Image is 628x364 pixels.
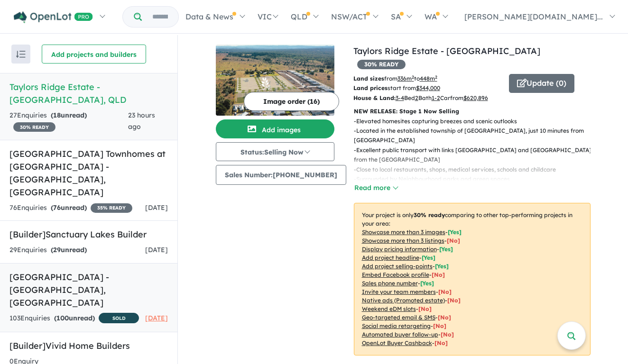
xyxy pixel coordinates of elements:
[447,237,460,244] span: [ No ]
[354,146,598,165] p: - Excellent public transport with links [GEOGRAPHIC_DATA] and [GEOGRAPHIC_DATA] from the [GEOGRAP...
[51,203,87,212] strong: ( unread)
[362,288,436,295] u: Invite your team members
[353,84,388,91] b: Land prices
[418,305,432,312] span: [No]
[448,228,462,236] span: [ Yes ]
[354,174,598,184] p: - Surrounded by Neighbourhood parks and green spaces
[53,111,61,119] span: 18
[412,74,414,80] sup: 2
[362,322,431,329] u: Social media retargeting
[362,263,433,270] u: Add project selling-points
[216,142,334,161] button: Status:Selling Now
[353,83,502,93] p: start from
[362,246,437,253] u: Display pricing information
[145,246,168,254] span: [DATE]
[216,119,334,138] button: Add images
[414,75,437,82] span: to
[354,126,598,146] p: - Located in the established township of [GEOGRAPHIC_DATA], just 10 minutes from [GEOGRAPHIC_DATA]
[9,313,139,325] div: 103 Enquir ies
[244,92,339,111] button: Image order (16)
[416,84,440,91] u: $ 344,000
[357,60,406,69] span: 30 % READY
[435,263,449,270] span: [ Yes ]
[441,331,454,338] span: [No]
[397,75,414,82] u: 336 m
[362,254,419,261] u: Add project headline
[362,280,418,287] u: Sales phone number
[362,228,445,236] u: Showcase more than 3 images
[145,203,168,212] span: [DATE]
[435,74,437,80] sup: 2
[9,271,168,309] h5: [GEOGRAPHIC_DATA] - [GEOGRAPHIC_DATA] , [GEOGRAPHIC_DATA]
[216,45,334,116] img: Taylors Ridge Estate - Walloon
[353,74,502,83] p: from
[9,81,168,106] h5: Taylors Ridge Estate - [GEOGRAPHIC_DATA] , QLD
[53,246,61,254] span: 29
[91,203,132,213] span: 35 % READY
[432,94,440,101] u: 1-2
[9,228,168,241] h5: [Builder] Sanctuary Lakes Builder
[362,339,432,346] u: OpenLot Buyer Cashback
[362,297,445,304] u: Native ads (Promoted estate)
[438,314,451,321] span: [No]
[13,122,55,132] span: 30 % READY
[434,339,448,346] span: [No]
[463,94,488,101] u: $ 620,896
[432,271,445,278] span: [ No ]
[414,211,445,218] b: 30 % ready
[51,246,87,254] strong: ( unread)
[433,322,446,329] span: [No]
[439,246,453,253] span: [ Yes ]
[464,12,603,21] span: [PERSON_NAME][DOMAIN_NAME]...
[362,305,416,312] u: Weekend eDM slots
[353,94,396,101] b: House & Land:
[54,314,95,322] strong: ( unread)
[420,280,434,287] span: [ Yes ]
[422,254,435,261] span: [ Yes ]
[362,331,438,338] u: Automated buyer follow-up
[354,182,398,193] button: Read more
[447,297,461,304] span: [No]
[354,117,598,126] p: - Elevated homesites capturing breezes and scenic outlooks
[16,51,26,58] img: sort.svg
[9,339,168,352] h5: [Builder] Vivid Home Builders
[438,288,452,295] span: [ No ]
[353,75,384,82] b: Land sizes
[353,93,502,103] p: Bed Bath Car from
[128,111,155,131] span: 23 hours ago
[51,111,87,119] strong: ( unread)
[354,107,591,116] p: NEW RELEASE: Stage 1 Now Selling
[9,110,128,133] div: 27 Enquir ies
[9,202,132,214] div: 76 Enquir ies
[396,94,404,101] u: 3-4
[362,314,435,321] u: Geo-targeted email & SMS
[144,7,176,27] input: Try estate name, suburb, builder or developer
[14,11,93,23] img: Openlot PRO Logo White
[99,313,139,323] span: SOLD
[145,314,168,322] span: [DATE]
[216,165,346,185] button: Sales Number:[PHONE_NUMBER]
[353,45,540,56] a: Taylors Ridge Estate - [GEOGRAPHIC_DATA]
[354,165,598,174] p: - Close to local restaurants, shops, medical services, schools and childcare
[9,245,87,256] div: 29 Enquir ies
[42,45,146,64] button: Add projects and builders
[509,74,574,93] button: Update (0)
[362,237,444,244] u: Showcase more than 3 listings
[354,203,591,355] p: Your project is only comparing to other top-performing projects in your area: - - - - - - - - - -...
[420,75,437,82] u: 448 m
[415,94,418,101] u: 2
[9,147,168,199] h5: [GEOGRAPHIC_DATA] Townhomes at [GEOGRAPHIC_DATA] - [GEOGRAPHIC_DATA] , [GEOGRAPHIC_DATA]
[56,314,69,322] span: 100
[362,271,429,278] u: Embed Facebook profile
[53,203,61,212] span: 76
